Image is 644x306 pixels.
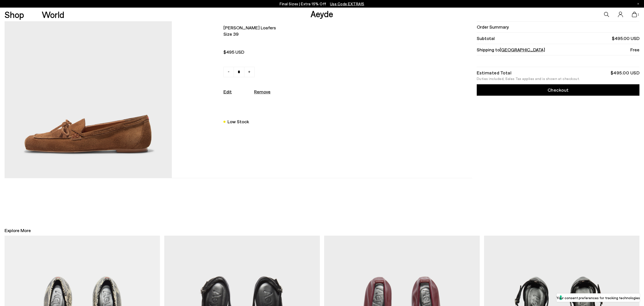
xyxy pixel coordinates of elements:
span: Free [630,47,639,53]
span: $495 USD [223,49,406,55]
span: 1 [637,13,639,16]
li: Subtotal [477,33,640,44]
div: Estimated Total [477,71,512,74]
a: Aeyde [310,8,333,19]
div: Duties included, Sales Tax applies and is shown at checkout. [477,77,640,80]
a: 1 [632,12,637,17]
p: Final Sizes | Extra 15% Off [280,1,364,7]
span: [PERSON_NAME] loafers [223,25,406,31]
div: $495.00 USD [611,71,640,74]
a: - [223,67,234,77]
a: Edit [223,89,232,94]
span: [GEOGRAPHIC_DATA] [500,47,545,52]
span: Shipping to [477,47,545,53]
a: Checkout [477,84,640,96]
a: World [42,10,64,19]
span: Navigate to /collections/ss25-final-sizes [330,2,364,6]
div: Low Stock [227,118,249,125]
a: Shop [5,10,24,19]
span: Size 39 [223,31,406,37]
button: Your consent preferences for tracking technologies [556,293,640,302]
span: $495.00 USD [612,35,639,42]
li: Order Summary [477,21,640,33]
span: + [248,68,251,74]
span: - [228,68,230,74]
u: Remove [254,89,271,94]
label: Your consent preferences for tracking technologies [556,295,640,300]
a: + [244,67,255,77]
